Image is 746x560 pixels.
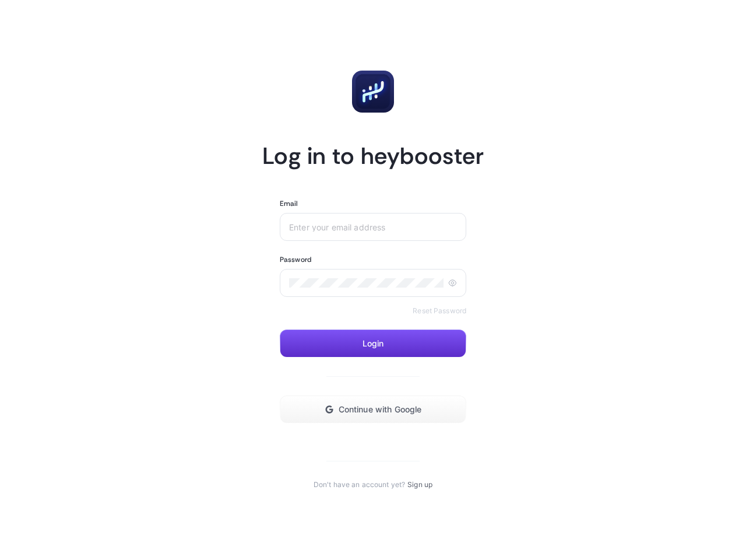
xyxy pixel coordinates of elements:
a: Reset Password [413,306,466,316]
button: Login [280,330,466,358]
button: Continue with Google [280,395,466,423]
span: Continue with Google [339,405,422,414]
span: Login [363,339,384,348]
span: Don't have an account yet? [314,480,405,489]
label: Email [280,199,298,208]
h1: Log in to heybooster [262,141,484,171]
a: Sign up [407,480,432,489]
label: Password [280,255,311,264]
input: Enter your email address [289,222,457,232]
